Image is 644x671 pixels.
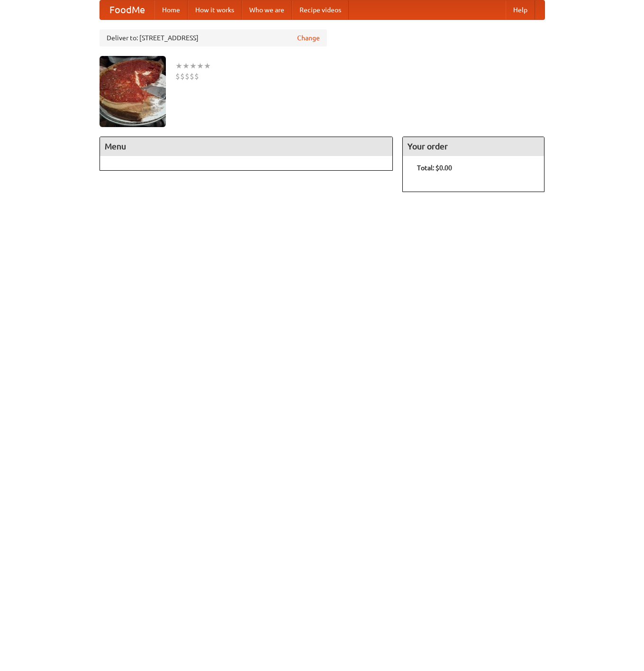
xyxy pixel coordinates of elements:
li: ★ [182,61,190,71]
li: ★ [175,61,182,71]
a: FoodMe [100,0,154,19]
a: How it works [188,0,242,19]
a: Recipe videos [292,0,349,19]
div: Deliver to: [STREET_ADDRESS] [100,29,327,46]
h4: Menu [100,137,393,156]
li: ★ [190,61,197,71]
a: Change [297,33,320,43]
a: Help [506,0,535,19]
li: ★ [204,61,211,71]
li: ★ [197,61,204,71]
li: $ [175,71,180,82]
a: Home [154,0,188,19]
b: Total: $0.00 [417,164,452,172]
a: Who we are [242,0,292,19]
img: angular.jpg [100,56,166,127]
h4: Your order [403,137,544,156]
li: $ [194,71,199,82]
li: $ [190,71,194,82]
li: $ [185,71,190,82]
li: $ [180,71,185,82]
